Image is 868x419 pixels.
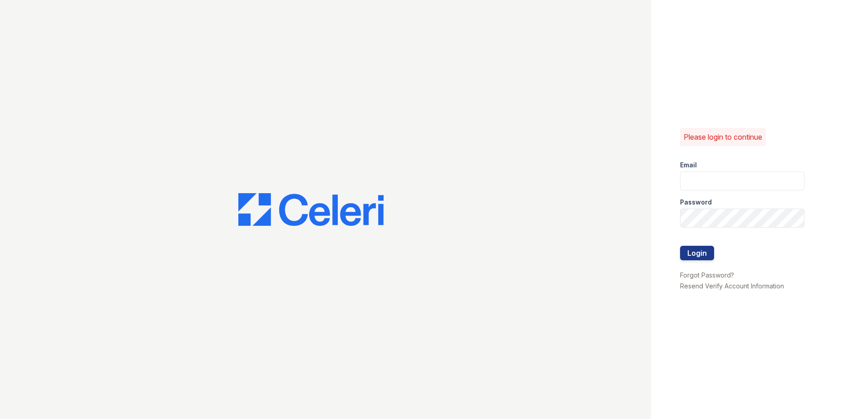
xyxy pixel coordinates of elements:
button: Login [680,246,714,260]
img: CE_Logo_Blue-a8612792a0a2168367f1c8372b55b34899dd931a85d93a1a3d3e32e68fde9ad4.png [238,193,384,226]
label: Password [680,198,712,207]
a: Forgot Password? [680,271,734,279]
a: Resend Verify Account Information [680,282,784,290]
label: Email [680,161,697,170]
p: Please login to continue [684,132,762,142]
